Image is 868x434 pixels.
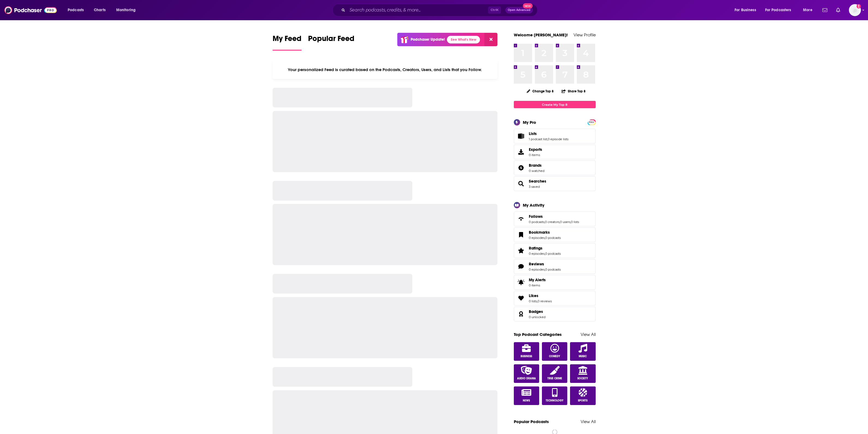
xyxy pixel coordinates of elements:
[516,263,527,270] a: Reviews
[570,364,596,383] a: Society
[834,5,842,15] a: Show notifications dropdown
[523,3,533,8] span: New
[529,153,542,157] span: 0 items
[514,32,568,37] a: Welcome [PERSON_NAME]!
[514,259,596,274] span: Reviews
[578,399,587,402] span: Sports
[799,6,819,14] button: open menu
[529,169,544,173] a: 0 watched
[514,101,596,108] a: Create My Top 8
[820,5,830,15] a: Show notifications dropdown
[516,278,527,286] span: My Alerts
[579,355,587,358] span: Music
[411,37,445,42] p: Podchaser Update!
[549,355,560,358] span: Comedy
[514,419,549,424] a: Popular Podcasts
[546,399,563,402] span: Technology
[529,246,542,251] span: Ratings
[64,6,91,14] button: open menu
[849,4,861,16] span: Logged in as Tessarossi87
[588,120,595,124] a: PRO
[516,310,527,318] a: Badges
[529,131,537,136] span: Lists
[731,6,763,14] button: open menu
[514,160,596,175] span: Brands
[571,220,579,224] a: 0 lists
[529,246,561,251] a: Ratings
[529,163,542,168] span: Brands
[338,4,543,16] div: Search podcasts, credits, & more...
[514,145,596,159] a: Exports
[273,60,498,79] div: Your personalized Feed is curated based on the Podcasts, Creators, Users, and Lists that you Follow.
[574,32,596,37] a: View Profile
[529,283,546,287] span: 0 items
[505,7,533,13] button: Open AdvancedNew
[514,307,596,321] span: Badges
[529,147,542,152] span: Exports
[514,332,562,337] a: Top Podcast Categories
[529,230,550,235] span: Bookmarks
[514,275,596,290] a: My Alerts
[529,277,546,282] span: My Alerts
[514,364,539,383] a: Audio Drama
[4,5,57,15] img: Podchaser - Follow, Share and Rate Podcasts
[116,6,136,14] span: Monitoring
[516,132,527,140] a: Lists
[529,309,543,314] span: Badges
[514,129,596,143] span: Lists
[529,137,547,141] a: 1 podcast list
[523,203,544,208] div: My Activity
[577,377,588,380] span: Society
[517,377,536,380] span: Audio Drama
[529,262,561,266] a: Reviews
[508,9,530,11] span: Open Advanced
[514,386,539,405] a: News
[529,236,545,240] a: 0 episodes
[529,185,540,189] a: 3 saved
[514,176,596,191] span: Searches
[488,7,501,14] span: Ctrl K
[514,243,596,258] span: Ratings
[516,247,527,254] a: Ratings
[857,4,861,8] svg: Add a profile image
[521,355,532,358] span: Business
[529,131,568,136] a: Lists
[849,4,861,16] button: Show profile menu
[273,34,302,46] span: My Feed
[516,148,527,156] span: Exports
[561,86,586,96] button: Share Top 8
[545,220,559,224] a: 0 creators
[547,137,548,141] span: ,
[762,6,799,14] button: open menu
[447,36,480,43] a: See What's New
[545,268,545,271] span: ,
[849,4,861,16] img: User Profile
[542,342,568,361] a: Comedy
[735,6,756,14] span: For Business
[529,220,544,224] a: 0 podcasts
[545,268,561,271] a: 0 podcasts
[516,180,527,187] a: Searches
[529,179,546,184] a: Searches
[538,299,552,303] a: 0 reviews
[529,315,545,319] a: 0 unlocked
[529,309,545,314] a: Badges
[548,137,568,141] a: 0 episode lists
[803,6,812,14] span: More
[570,386,596,405] a: Sports
[529,214,543,219] span: Follows
[529,293,552,298] a: Likes
[529,293,538,298] span: Likes
[516,215,527,223] a: Follows
[529,214,579,219] a: Follows
[545,236,545,240] span: ,
[347,6,488,14] input: Search podcasts, credits, & more...
[581,419,596,424] a: View All
[581,332,596,337] a: View All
